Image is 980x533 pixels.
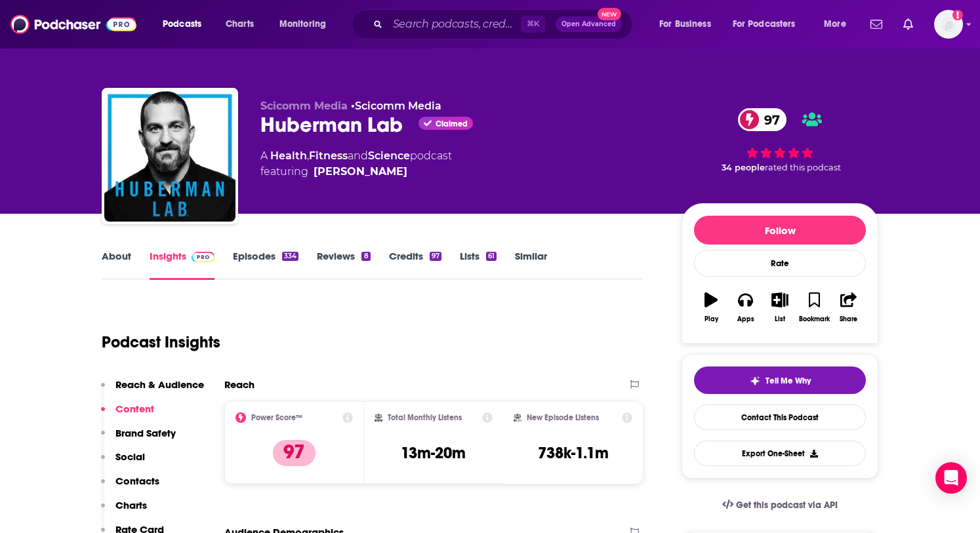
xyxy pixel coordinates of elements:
p: Reach & Audience [115,378,204,391]
span: Charts [226,15,254,33]
button: Bookmark [797,284,831,331]
div: Apps [737,315,754,323]
img: tell me why sparkle [750,376,760,386]
a: Science [368,149,410,162]
a: Credits97 [389,250,441,280]
h2: Power Score™ [251,413,302,422]
button: open menu [270,14,343,35]
span: 34 people [722,163,765,172]
a: 97 [738,108,786,131]
span: Logged in as Ruth_Nebius [934,10,963,39]
a: Episodes334 [233,250,298,280]
span: For Podcasters [733,15,796,33]
div: 61 [486,252,497,261]
a: Show notifications dropdown [865,13,888,35]
button: Social [101,450,145,475]
a: About [102,250,131,280]
p: Brand Safety [115,427,176,439]
h2: Total Monthly Listens [388,413,462,422]
span: Podcasts [163,15,201,33]
div: [PERSON_NAME] [314,164,407,180]
span: 97 [751,108,786,131]
h1: Podcast Insights [102,332,220,352]
button: Apps [728,284,762,331]
button: Export One-Sheet [694,441,866,466]
a: Get this podcast via API [712,489,848,521]
button: Content [101,403,154,427]
button: open menu [815,14,863,35]
a: Scicomm Media [355,100,441,112]
img: Podchaser Pro [192,252,214,262]
img: Huberman Lab [104,90,235,222]
button: Open AdvancedNew [556,16,622,32]
span: featuring [260,164,452,180]
span: ⌘ K [521,16,545,33]
button: Contacts [101,475,159,499]
span: and [348,149,368,162]
a: Contact This Podcast [694,405,866,430]
p: Social [115,450,145,463]
p: 97 [273,440,316,466]
p: Contacts [115,475,159,487]
div: 97 34 peoplerated this podcast [682,100,878,181]
a: InsightsPodchaser Pro [150,250,214,280]
div: Bookmark [799,315,830,323]
div: 334 [282,252,298,261]
button: Play [694,284,728,331]
span: For Business [659,15,711,33]
input: Search podcasts, credits, & more... [388,14,521,35]
span: rated this podcast [765,163,841,172]
span: , [307,149,309,162]
button: Brand Safety [101,427,176,451]
a: Similar [515,250,547,280]
button: tell me why sparkleTell Me Why [694,366,866,394]
div: 97 [430,252,441,261]
h2: Reach [224,378,255,391]
div: Share [840,315,857,323]
a: Lists61 [460,250,497,280]
button: Reach & Audience [101,378,204,403]
button: open menu [153,14,218,35]
button: Show profile menu [934,10,963,39]
button: List [763,284,797,331]
div: Search podcasts, credits, & more... [364,9,645,39]
span: Monitoring [279,15,326,33]
div: Play [704,315,718,323]
div: List [775,315,785,323]
img: User Profile [934,10,963,39]
div: Rate [694,250,866,277]
svg: Add a profile image [952,10,963,20]
span: New [598,8,621,20]
button: open menu [650,14,727,35]
p: Content [115,403,154,415]
span: Scicomm Media [260,100,348,112]
span: • [351,100,441,112]
div: 8 [361,252,370,261]
span: Claimed [436,121,468,127]
h3: 738k-1.1m [538,443,609,463]
p: Charts [115,499,147,511]
a: Show notifications dropdown [898,13,918,35]
a: Fitness [309,149,348,162]
a: Reviews8 [317,250,370,280]
button: Share [832,284,866,331]
div: Open Intercom Messenger [935,462,967,494]
div: A podcast [260,148,452,180]
span: Open Advanced [561,21,616,28]
span: Tell Me Why [766,376,811,386]
button: Follow [694,216,866,245]
h2: New Episode Listens [527,413,599,422]
span: Get this podcast via API [736,500,838,511]
button: Charts [101,499,147,523]
h3: 13m-20m [401,443,466,463]
button: open menu [724,14,815,35]
img: Podchaser - Follow, Share and Rate Podcasts [10,12,136,37]
a: Charts [217,14,262,35]
span: More [824,15,846,33]
a: Health [270,149,307,162]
